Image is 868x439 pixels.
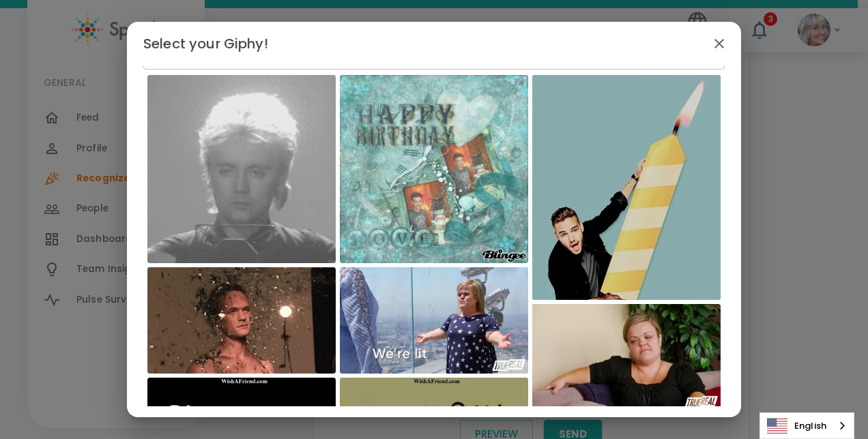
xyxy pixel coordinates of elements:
div: Language [759,412,854,439]
h2: Select your Giphy! [127,22,741,65]
img: happy birthday liam GIF [340,75,528,263]
img: Little Women S5 GIF by TrueReal [532,304,721,410]
img: unflappable happy birthday GIF [147,267,336,374]
a: English [760,413,854,438]
img: one direction happy birthday liam GIF [532,75,721,300]
img: i wonder what hes doing right now black and white GIF [147,75,336,263]
img: Little Women S5 GIF by TrueReal [340,267,528,374]
aside: Language selected: English [759,412,854,439]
